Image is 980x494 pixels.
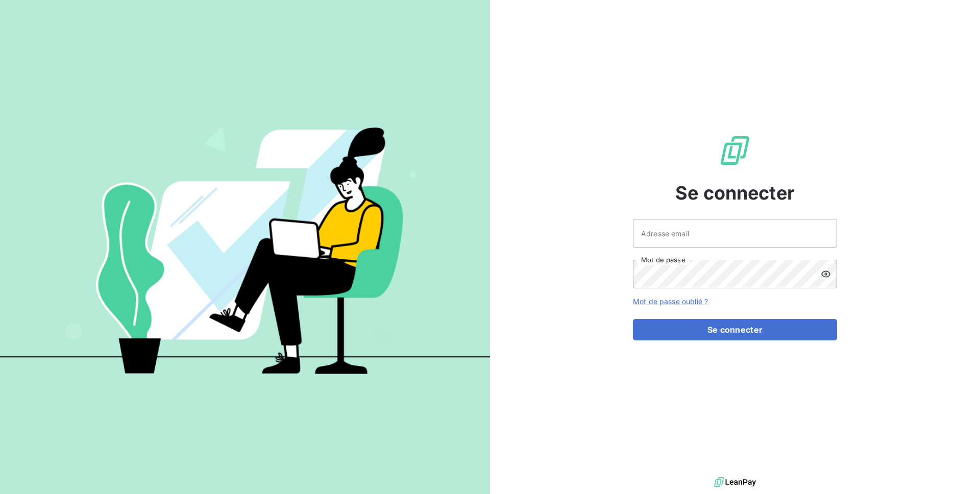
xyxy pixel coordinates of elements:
a: Mot de passe oublié ? [633,297,708,306]
input: placeholder [633,219,837,248]
span: Se connecter [675,179,795,207]
button: Se connecter [633,319,837,340]
img: Logo LeanPay [719,134,751,167]
img: logo [714,475,756,490]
